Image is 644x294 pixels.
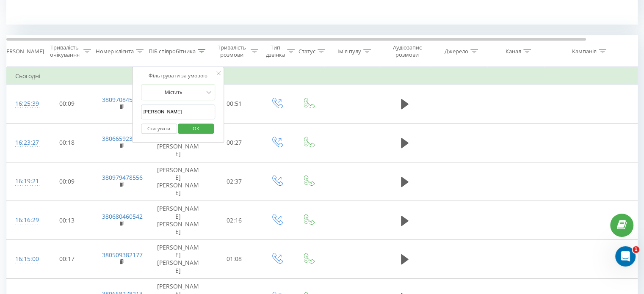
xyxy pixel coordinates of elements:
[41,85,94,124] td: 00:09
[41,240,94,279] td: 00:17
[208,201,261,240] td: 02:16
[1,48,44,55] div: [PERSON_NAME]
[141,124,177,134] button: Скасувати
[215,44,249,58] div: Тривалість розмови
[102,251,143,259] a: 380509382177
[102,212,143,220] a: 380680460542
[184,122,208,135] span: OK
[178,124,214,134] button: OK
[141,71,216,80] div: Фільтрувати за умовою
[15,251,32,267] div: 16:15:00
[102,173,143,181] a: 380979478556
[41,162,94,201] td: 00:09
[15,96,32,112] div: 16:25:39
[266,44,285,58] div: Тип дзвінка
[41,201,94,240] td: 00:13
[48,44,81,58] div: Тривалість очікування
[208,85,261,124] td: 00:51
[41,123,94,162] td: 00:18
[208,123,261,162] td: 00:27
[102,96,143,104] a: 380970845295
[96,48,134,55] div: Номер клієнта
[149,48,196,55] div: ПІБ співробітника
[15,173,32,190] div: 16:19:21
[15,212,32,228] div: 16:16:29
[149,162,208,201] td: [PERSON_NAME] [PERSON_NAME]
[572,48,597,55] div: Кампанія
[208,240,261,279] td: 01:08
[615,246,636,267] iframe: Intercom live chat
[299,48,315,55] div: Статус
[149,240,208,279] td: [PERSON_NAME] [PERSON_NAME]
[506,48,521,55] div: Канал
[337,48,361,55] div: Ім'я пулу
[15,135,32,151] div: 16:23:27
[208,162,261,201] td: 02:37
[445,48,468,55] div: Джерело
[102,135,143,143] a: 380665923965
[149,201,208,240] td: [PERSON_NAME] [PERSON_NAME]
[633,246,639,253] span: 1
[141,104,216,119] input: Введіть значення
[387,44,428,58] div: Аудіозапис розмови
